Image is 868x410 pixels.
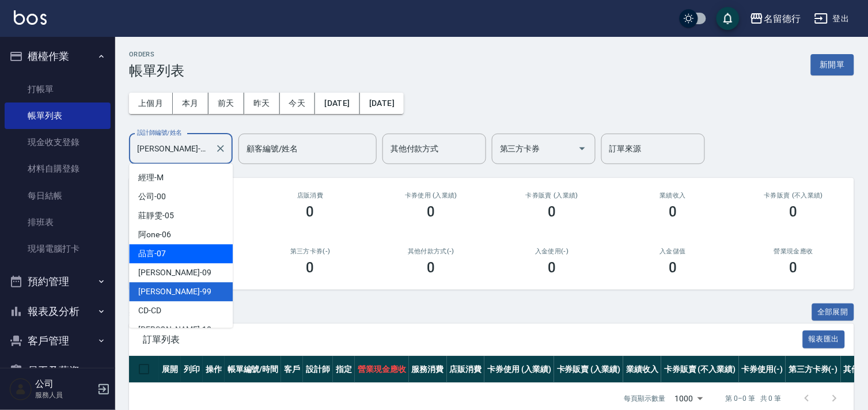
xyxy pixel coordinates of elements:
p: 服務人員 [35,390,94,400]
th: 服務消費 [409,356,447,383]
a: 報表匯出 [803,333,846,344]
h3: 0 [669,204,677,220]
h3: 0 [548,260,556,276]
img: Logo [14,10,47,25]
h3: 0 [427,204,435,220]
button: 上個月 [129,93,173,114]
a: 帳單列表 [5,102,111,129]
th: 營業現金應收 [355,356,409,383]
th: 店販消費 [447,356,485,383]
button: 全部展開 [812,303,855,321]
button: 登出 [810,8,854,29]
button: 新開單 [811,54,854,75]
button: Open [573,139,592,158]
h2: 其他付款方式(-) [385,248,478,255]
span: 經理 -M [138,172,164,184]
button: 報表匯出 [803,331,846,348]
th: 卡券使用 (入業績) [484,356,554,383]
th: 設計師 [303,356,333,383]
span: 公司 -00 [138,191,166,203]
th: 帳單編號/時間 [225,356,282,383]
th: 卡券使用(-) [739,356,786,383]
th: 第三方卡券(-) [786,356,841,383]
th: 卡券販賣 (入業績) [554,356,624,383]
th: 指定 [333,356,355,383]
label: 設計師編號/姓名 [137,128,182,137]
h2: 卡券使用 (入業績) [385,192,478,199]
th: 列印 [181,356,203,383]
h3: 0 [790,260,798,276]
button: [DATE] [360,93,404,114]
th: 業績收入 [623,356,661,383]
img: Person [9,378,32,401]
a: 排班表 [5,209,111,236]
h2: 業績收入 [626,192,719,199]
a: 新開單 [811,59,854,70]
h2: 店販消費 [264,192,357,199]
h2: 卡券販賣 (不入業績) [747,192,840,199]
h2: ORDERS [129,51,184,58]
a: 材料自購登錄 [5,155,111,182]
span: [PERSON_NAME] -10 [138,324,211,336]
button: 櫃檯作業 [5,41,111,71]
span: [PERSON_NAME] -09 [138,267,211,279]
h3: 0 [427,260,435,276]
a: 現場電腦打卡 [5,236,111,262]
span: 莊靜雯 -05 [138,210,174,222]
span: CD -CD [138,305,161,317]
button: 客戶管理 [5,326,111,356]
th: 客戶 [281,356,303,383]
h3: 0 [790,204,798,220]
button: save [717,7,740,30]
button: 員工及薪資 [5,356,111,386]
button: 名留德行 [745,7,805,31]
button: 本月 [173,93,209,114]
h2: 卡券販賣 (入業績) [505,192,598,199]
p: 第 0–0 筆 共 0 筆 [726,393,782,404]
h3: 帳單列表 [129,63,184,79]
a: 打帳單 [5,76,111,102]
button: Clear [213,141,229,157]
h3: 0 [669,260,677,276]
button: 昨天 [244,93,280,114]
button: 預約管理 [5,267,111,297]
h2: 營業現金應收 [747,248,840,255]
button: 報表及分析 [5,297,111,327]
h3: 0 [548,204,556,220]
span: 阿one -06 [138,229,171,241]
button: 前天 [209,93,244,114]
th: 操作 [203,356,225,383]
span: 訂單列表 [143,334,803,346]
th: 展開 [159,356,181,383]
h2: 入金使用(-) [505,248,598,255]
h5: 公司 [35,378,94,390]
span: [PERSON_NAME] -99 [138,286,211,298]
div: 名留德行 [764,12,801,26]
h2: 入金儲值 [626,248,719,255]
h2: 第三方卡券(-) [264,248,357,255]
h3: 0 [306,260,314,276]
th: 卡券販賣 (不入業績) [661,356,738,383]
button: [DATE] [315,93,359,114]
span: 品言 -07 [138,248,166,260]
h3: 0 [306,204,314,220]
a: 每日結帳 [5,183,111,209]
a: 現金收支登錄 [5,129,111,155]
button: 今天 [280,93,316,114]
p: 每頁顯示數量 [624,393,666,404]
